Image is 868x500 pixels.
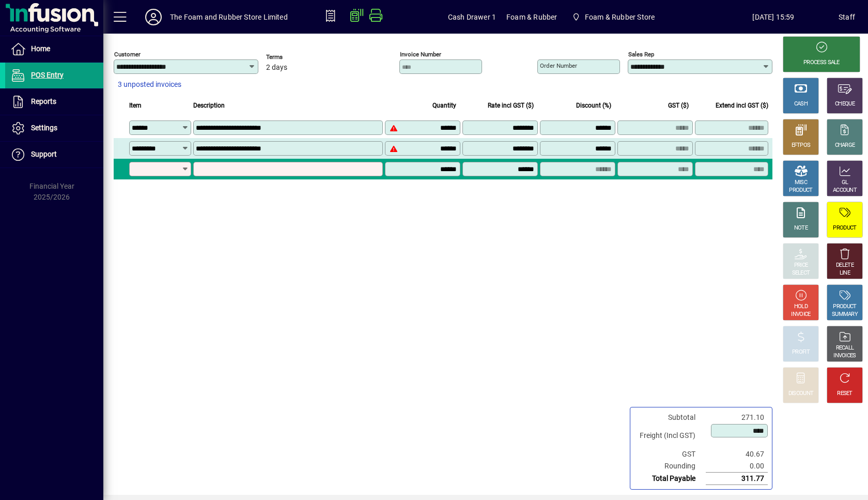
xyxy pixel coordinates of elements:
td: Subtotal [634,412,706,423]
span: Rate incl GST ($) [488,100,534,111]
span: Home [31,44,50,53]
div: PRODUCT [833,224,856,232]
div: PRODUCT [833,303,856,311]
div: RESET [837,390,853,398]
div: SUMMARY [832,311,858,319]
div: CASH [794,100,808,108]
div: Staff [839,9,855,25]
div: PROFIT [792,349,810,356]
span: Description [193,100,225,111]
div: SELECT [792,269,810,277]
td: Total Payable [634,473,706,485]
mat-label: Order number [540,62,577,69]
div: INVOICES [833,352,856,360]
td: 271.10 [706,412,768,423]
button: 3 unposted invoices [114,75,185,94]
div: HOLD [794,303,808,311]
div: PRODUCT [789,187,812,194]
span: Foam & Rubber [506,9,557,25]
div: NOTE [794,224,808,232]
a: Settings [5,115,103,141]
a: Support [5,142,103,168]
span: Settings [31,124,57,132]
td: Rounding [634,460,706,473]
span: Discount (%) [576,100,611,111]
span: Cash Drawer 1 [448,9,496,25]
td: 40.67 [706,448,768,460]
a: Home [5,36,103,62]
span: Quantity [432,100,456,111]
div: GL [842,179,848,187]
td: Freight (Incl GST) [634,423,706,448]
div: EFTPOS [792,142,811,149]
span: 2 days [266,64,287,72]
span: Extend incl GST ($) [716,100,768,111]
span: 3 unposted invoices [118,79,181,90]
div: MISC [795,179,807,187]
mat-label: Sales rep [628,51,654,58]
a: Reports [5,89,103,115]
div: PRICE [794,262,808,269]
button: Profile [137,8,170,26]
div: RECALL [836,344,854,352]
div: LINE [840,269,850,277]
span: Reports [31,97,56,105]
div: ACCOUNT [833,187,857,194]
span: Terms [266,54,328,60]
span: POS Entry [31,71,64,79]
span: Item [129,100,142,111]
span: Support [31,150,57,158]
span: Foam & Rubber Store [567,8,659,26]
td: 0.00 [706,460,768,473]
div: PROCESS SALE [803,59,840,67]
span: GST ($) [668,100,689,111]
div: The Foam and Rubber Store Limited [170,9,288,25]
div: CHARGE [835,142,855,149]
mat-label: Customer [114,51,141,58]
span: [DATE] 15:59 [708,9,839,25]
td: 311.77 [706,473,768,485]
td: GST [634,448,706,460]
div: DELETE [836,262,854,269]
div: CHEQUE [835,100,855,108]
mat-label: Invoice number [400,51,441,58]
span: Foam & Rubber Store [585,9,655,25]
div: DISCOUNT [788,390,813,398]
div: INVOICE [791,311,810,319]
